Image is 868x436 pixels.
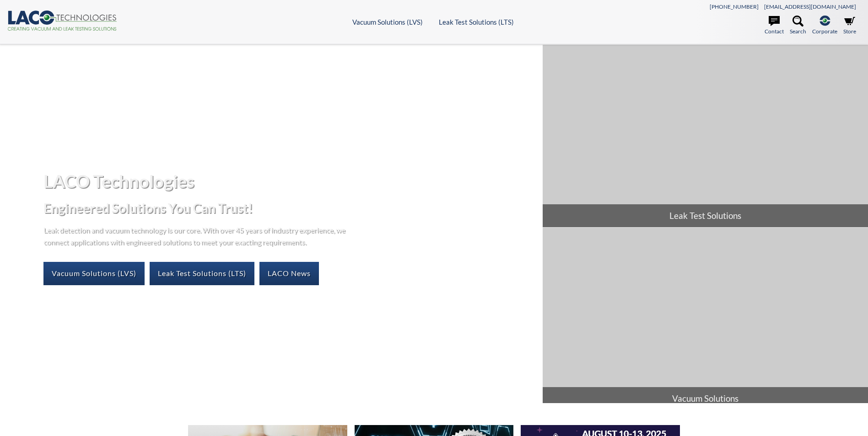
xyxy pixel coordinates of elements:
[543,204,868,227] span: Leak Test Solutions
[43,170,535,192] h1: LACO Technologies
[764,3,856,10] a: [EMAIL_ADDRESS][DOMAIN_NAME]
[843,16,856,36] a: Store
[543,228,868,410] a: Vacuum Solutions
[352,18,423,26] a: Vacuum Solutions (LVS)
[765,16,784,36] a: Contact
[43,262,145,285] a: Vacuum Solutions (LVS)
[259,262,319,285] a: LACO News
[790,16,806,36] a: Search
[43,224,350,247] p: Leak detection and vacuum technology is our core. With over 45 years of industry experience, we c...
[812,27,837,36] span: Corporate
[439,18,514,26] a: Leak Test Solutions (LTS)
[710,3,759,10] a: [PHONE_NUMBER]
[150,262,254,285] a: Leak Test Solutions (LTS)
[43,200,535,217] h2: Engineered Solutions You Can Trust!
[543,45,868,227] a: Leak Test Solutions
[543,387,868,410] span: Vacuum Solutions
